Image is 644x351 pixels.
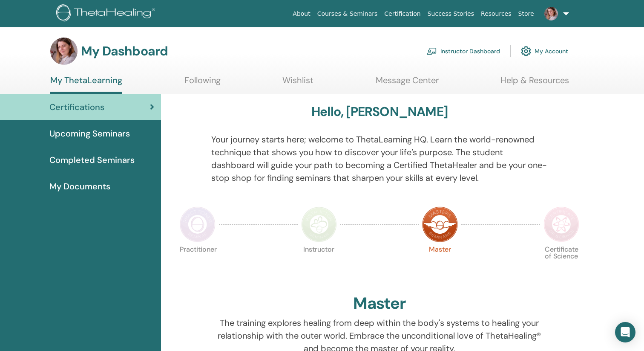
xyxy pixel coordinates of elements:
[500,75,569,92] a: Help & Resources
[427,47,437,55] img: chalkboard-teacher.svg
[49,154,135,166] span: Completed Seminars
[615,322,635,342] div: Open Intercom Messenger
[49,101,104,113] span: Certifications
[56,4,158,23] img: logo.png
[515,6,538,22] a: Store
[49,127,130,140] span: Upcoming Seminars
[180,246,216,282] p: Practitioner
[301,246,337,282] p: Instructor
[422,246,458,282] p: Master
[376,75,439,92] a: Message Center
[282,75,313,92] a: Wishlist
[301,206,337,242] img: Instructor
[49,180,110,193] span: My Documents
[311,104,448,119] h3: Hello, [PERSON_NAME]
[543,246,579,282] p: Certificate of Science
[381,6,424,22] a: Certification
[544,7,558,20] img: default.jpg
[81,44,168,59] h3: My Dashboard
[424,6,477,22] a: Success Stories
[353,294,406,313] h2: Master
[314,6,381,22] a: Courses & Seminars
[50,38,78,65] img: default.jpg
[521,42,568,61] a: My Account
[521,44,531,58] img: cog.svg
[427,42,500,61] a: Instructor Dashboard
[543,206,579,242] img: Certificate of Science
[180,206,216,242] img: Practitioner
[50,75,122,94] a: My ThetaLearning
[477,6,515,22] a: Resources
[289,6,313,22] a: About
[211,133,548,184] p: Your journey starts here; welcome to ThetaLearning HQ. Learn the world-renowned technique that sh...
[422,206,458,242] img: Master
[184,75,221,92] a: Following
